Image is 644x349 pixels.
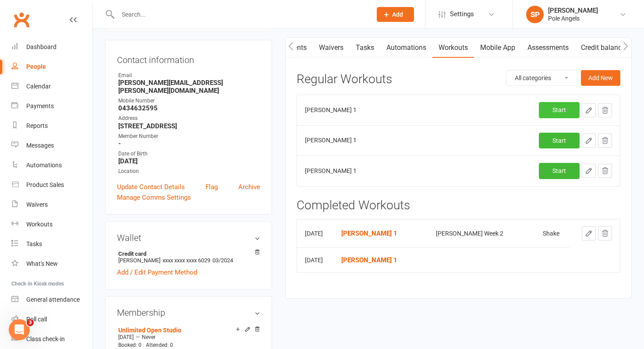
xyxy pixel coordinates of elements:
[11,195,92,215] a: Waivers
[11,136,92,155] a: Messages
[118,71,260,80] div: Email
[26,181,64,188] div: Product Sales
[450,4,474,24] span: Settings
[26,102,54,109] div: Payments
[341,228,397,239] button: [PERSON_NAME] 1
[26,63,46,70] div: People
[11,175,92,195] a: Product Sales
[163,257,210,264] span: xxxx xxxx xxxx 6029
[11,77,92,96] a: Calendar
[350,38,380,58] a: Tasks
[380,38,432,58] a: Automations
[297,125,436,155] td: [PERSON_NAME] 1
[341,229,397,237] strong: [PERSON_NAME] 1
[26,201,48,208] div: Waivers
[117,52,260,65] h3: Contact information
[341,256,397,264] strong: [PERSON_NAME] 1
[26,335,65,342] div: Class check-in
[26,260,58,267] div: What's New
[115,8,365,21] input: Search...
[432,38,474,58] a: Workouts
[118,79,260,95] strong: [PERSON_NAME][EMAIL_ADDRESS][PERSON_NAME][DOMAIN_NAME]
[297,199,620,212] h3: Completed Workouts
[117,192,191,203] a: Manage Comms Settings
[474,38,521,58] a: Mobile App
[26,221,53,228] div: Workouts
[11,96,92,116] a: Payments
[539,133,580,148] a: Start
[581,70,620,86] button: Add New
[116,334,260,341] div: —
[26,162,62,169] div: Automations
[297,155,436,186] td: [PERSON_NAME] 1
[118,132,260,141] div: Member Number
[297,73,392,86] h3: Regular Workouts
[521,38,575,58] a: Assessments
[118,122,260,130] strong: [STREET_ADDRESS]
[11,9,32,31] a: Clubworx
[117,249,260,265] li: [PERSON_NAME]
[539,163,580,179] a: Start
[142,334,156,340] span: Never
[146,342,173,348] span: Attended: 0
[26,142,54,149] div: Messages
[118,157,260,165] strong: [DATE]
[548,14,598,22] div: Pole Angels
[26,43,57,50] div: Dashboard
[118,342,142,348] span: Booked: 0
[297,219,333,247] td: [DATE]
[11,290,92,310] a: General attendance kiosk mode
[548,7,598,14] div: [PERSON_NAME]
[117,233,260,243] h3: Wallet
[118,150,260,158] div: Date of Birth
[11,57,92,77] a: People
[11,37,92,57] a: Dashboard
[9,319,30,340] iframe: Intercom live chat
[575,38,631,58] a: Credit balance
[118,167,260,176] div: Location
[11,215,92,234] a: Workouts
[11,254,92,274] a: What's New
[26,122,48,129] div: Reports
[118,97,260,105] div: Mobile Number
[26,240,42,247] div: Tasks
[11,234,92,254] a: Tasks
[11,116,92,136] a: Reports
[118,327,181,334] a: Unlimited Open Studio
[118,114,260,123] div: Address
[117,308,260,317] h3: Membership
[535,219,570,247] td: Shake
[297,95,436,125] td: [PERSON_NAME] 1
[26,316,47,323] div: Roll call
[26,83,51,90] div: Calendar
[205,182,218,192] a: Flag
[26,296,80,303] div: General attendance
[118,140,260,148] strong: -
[212,257,233,264] span: 03/2024
[117,267,197,278] a: Add / Edit Payment Method
[118,104,260,112] strong: 0434632595
[377,7,414,22] button: Add
[392,11,403,18] span: Add
[297,247,333,272] td: [DATE]
[341,255,397,265] button: [PERSON_NAME] 1
[118,334,134,340] span: [DATE]
[27,319,34,326] span: 3
[118,250,256,257] strong: Credit card
[11,310,92,329] a: Roll call
[526,6,544,23] div: SP
[11,329,92,349] a: Class kiosk mode
[238,182,260,192] a: Archive
[428,219,518,247] td: [PERSON_NAME] Week 2
[11,155,92,175] a: Automations
[313,38,350,58] a: Waivers
[539,102,580,118] a: Start
[117,182,185,192] a: Update Contact Details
